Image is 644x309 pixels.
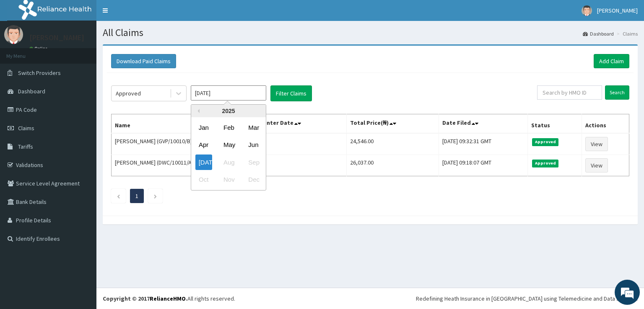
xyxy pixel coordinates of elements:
th: Total Price(₦) [346,114,439,134]
div: 2025 [191,105,266,117]
div: Choose March 2025 [245,120,262,135]
div: Choose May 2025 [220,137,237,153]
div: Choose June 2025 [245,137,262,153]
div: Choose January 2025 [195,120,212,135]
input: Select Month and Year [191,85,266,100]
th: Status [528,114,582,134]
a: Page 1 is your current page [135,192,138,200]
li: Claims [615,30,638,37]
span: We're online! [49,98,116,183]
textarea: Type your message and hit 'Enter' [4,214,160,243]
div: Approved [116,89,141,98]
span: Switch Providers [18,69,61,77]
button: Download Paid Claims [111,54,176,68]
td: [PERSON_NAME] (DWC/10011/A) [112,155,247,176]
span: Claims [18,124,34,132]
a: View [585,137,608,151]
div: Chat with us now [44,47,141,58]
span: Tariffs [18,143,33,150]
a: View [585,158,608,173]
a: Dashboard [583,30,614,37]
th: Name [112,114,247,134]
td: [DATE] 09:18:07 GMT [439,155,527,176]
td: 26,037.00 [346,155,439,176]
h1: All Claims [103,27,638,38]
span: Approved [532,138,558,146]
a: Add Claim [594,54,629,68]
div: Choose April 2025 [195,137,212,153]
span: Approved [532,160,558,167]
a: Next page [153,192,157,200]
a: Online [29,46,49,51]
span: [PERSON_NAME] [597,7,638,14]
span: Dashboard [18,88,45,95]
img: d_794563401_company_1708531726252_794563401 [16,42,34,63]
th: Date Filed [439,114,527,134]
th: Actions [582,114,629,134]
img: User Image [4,25,23,44]
img: User Image [582,5,592,16]
td: [DATE] 09:32:31 GMT [439,133,527,155]
button: Filter Claims [270,85,312,101]
footer: All rights reserved. [96,288,644,309]
div: Choose July 2025 [195,154,212,170]
a: Previous page [117,192,120,200]
input: Search [605,85,629,100]
td: [PERSON_NAME] (GVP/10010/B) [112,133,247,155]
input: Search by HMO ID [537,85,602,100]
strong: Copyright © 2017 . [103,295,187,302]
a: RelianceHMO [150,295,186,302]
div: Minimize live chat window [138,4,158,24]
button: Previous Year [195,109,200,113]
div: Choose February 2025 [220,120,237,135]
div: month 2025-07 [191,119,266,188]
p: [PERSON_NAME] [29,34,84,41]
td: 24,546.00 [346,133,439,155]
div: Redefining Heath Insurance in [GEOGRAPHIC_DATA] using Telemedicine and Data Science! [416,294,638,303]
